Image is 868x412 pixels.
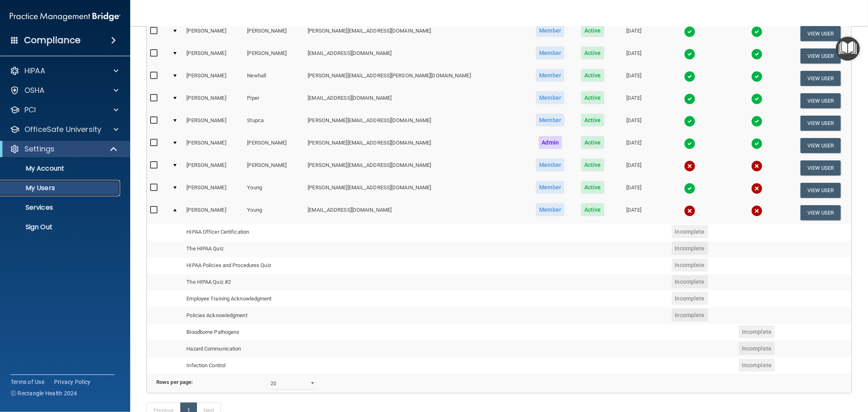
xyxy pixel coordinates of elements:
[581,24,604,37] span: Active
[684,116,695,127] img: tick.e7d51cea.svg
[684,183,695,194] img: tick.e7d51cea.svg
[612,45,656,67] td: [DATE]
[539,136,562,149] span: Admin
[751,138,763,149] img: tick.e7d51cea.svg
[183,179,244,202] td: [PERSON_NAME]
[672,292,708,305] span: Incomplete
[536,114,564,127] span: Member
[728,355,858,387] iframe: Drift Widget Chat Controller
[183,67,244,90] td: [PERSON_NAME]
[24,66,45,76] p: HIPAA
[183,274,304,291] td: The HIPAA Quiz #2
[739,342,775,355] span: Incomplete
[672,259,708,272] span: Incomplete
[156,379,193,385] b: Rows per page:
[244,22,304,45] td: [PERSON_NAME]
[612,202,656,224] td: [DATE]
[304,67,527,90] td: [PERSON_NAME][EMAIL_ADDRESS][PERSON_NAME][DOMAIN_NAME]
[183,45,244,67] td: [PERSON_NAME]
[304,202,527,224] td: [EMAIL_ADDRESS][DOMAIN_NAME]
[612,179,656,202] td: [DATE]
[581,69,604,82] span: Active
[54,378,91,386] a: Privacy Policy
[672,309,708,322] span: Incomplete
[244,202,304,224] td: Young
[24,105,36,115] p: PCI
[581,158,604,171] span: Active
[800,48,841,64] button: View User
[10,66,118,76] a: HIPAA
[536,46,564,59] span: Member
[10,125,118,134] a: OfficeSafe University
[11,378,44,386] a: Terms of Use
[304,45,527,67] td: [EMAIL_ADDRESS][DOMAIN_NAME]
[800,160,841,175] button: View User
[751,205,763,217] img: cross.ca9f0e7f.svg
[5,164,116,173] p: My Account
[183,202,244,224] td: [PERSON_NAME]
[244,67,304,90] td: Newhall
[581,203,604,216] span: Active
[10,9,120,25] img: PMB logo
[244,179,304,202] td: Young
[536,91,564,104] span: Member
[751,116,763,127] img: tick.e7d51cea.svg
[244,134,304,157] td: [PERSON_NAME]
[183,90,244,112] td: [PERSON_NAME]
[536,69,564,82] span: Member
[751,71,763,82] img: tick.e7d51cea.svg
[684,138,695,149] img: tick.e7d51cea.svg
[244,112,304,134] td: Stupca
[800,183,841,198] button: View User
[536,181,564,194] span: Member
[684,48,695,60] img: tick.e7d51cea.svg
[800,71,841,86] button: View User
[581,46,604,59] span: Active
[244,157,304,179] td: [PERSON_NAME]
[581,181,604,194] span: Active
[739,325,775,338] span: Incomplete
[800,26,841,41] button: View User
[5,223,116,231] p: Sign Out
[183,340,304,357] td: Hazard Communication
[11,389,77,397] span: Ⓒ Rectangle Health 2024
[536,24,564,37] span: Member
[183,157,244,179] td: [PERSON_NAME]
[183,357,304,373] td: Infection Control
[751,93,763,105] img: tick.e7d51cea.svg
[183,324,304,341] td: Bloodborne Pathogens
[304,112,527,134] td: [PERSON_NAME][EMAIL_ADDRESS][DOMAIN_NAME]
[10,85,118,95] a: OSHA
[581,91,604,104] span: Active
[751,183,763,194] img: cross.ca9f0e7f.svg
[304,157,527,179] td: [PERSON_NAME][EMAIL_ADDRESS][DOMAIN_NAME]
[24,35,81,46] h4: Compliance
[612,90,656,112] td: [DATE]
[684,205,695,217] img: cross.ca9f0e7f.svg
[581,136,604,149] span: Active
[183,291,304,307] td: Employee Training Acknowledgment
[24,144,55,154] p: Settings
[684,71,695,82] img: tick.e7d51cea.svg
[304,22,527,45] td: [PERSON_NAME][EMAIL_ADDRESS][DOMAIN_NAME]
[304,134,527,157] td: [PERSON_NAME][EMAIL_ADDRESS][DOMAIN_NAME]
[183,241,304,257] td: The HIPAA Quiz
[10,144,118,154] a: Settings
[183,257,304,274] td: HIPAA Policies and Procedures Quiz
[612,134,656,157] td: [DATE]
[304,90,527,112] td: [EMAIL_ADDRESS][DOMAIN_NAME]
[5,204,116,212] p: Services
[672,275,708,288] span: Incomplete
[800,205,841,220] button: View User
[751,26,763,37] img: tick.e7d51cea.svg
[800,116,841,131] button: View User
[183,307,304,324] td: Policies Acknowledgment
[836,37,860,61] button: Open Resource Center
[244,90,304,112] td: Piper
[612,112,656,134] td: [DATE]
[24,125,101,134] p: OfficeSafe University
[183,224,304,241] td: HIPAA Officer Certification
[800,93,841,108] button: View User
[684,93,695,105] img: tick.e7d51cea.svg
[612,67,656,90] td: [DATE]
